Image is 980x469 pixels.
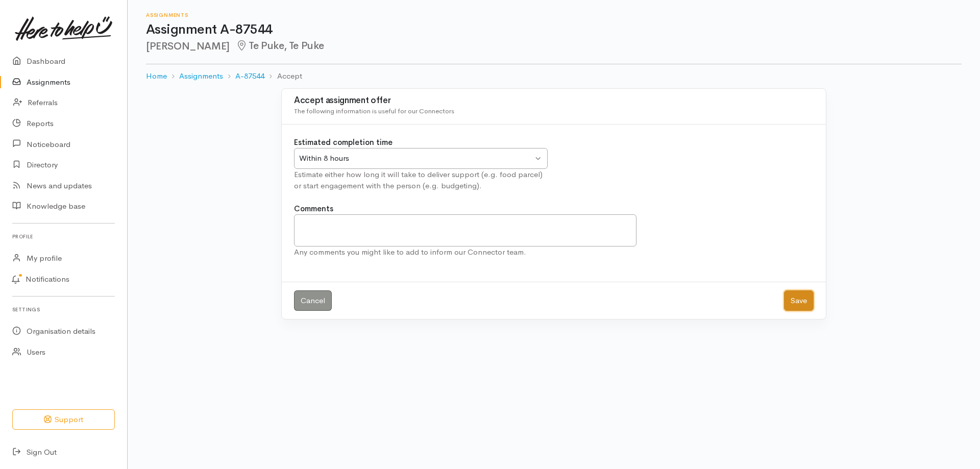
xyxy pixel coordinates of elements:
[146,12,962,18] h6: Assignments
[294,246,636,258] div: Any comments you might like to add to inform our Connector team.
[146,70,167,82] a: Home
[264,70,302,82] li: Accept
[12,409,115,430] button: Support
[294,96,814,106] h3: Accept assignment offer
[235,70,264,82] a: A-87544
[294,203,333,215] label: Comments
[12,303,115,316] h6: Settings
[294,137,393,149] label: Estimated completion time
[294,169,548,192] div: Estimate either how long it will take to deliver support (e.g. food parcel) or start engagement w...
[784,290,814,311] button: Save
[299,153,533,164] div: Within 8 hours
[146,64,962,88] nav: breadcrumb
[12,230,115,243] h6: Profile
[146,22,962,37] h1: Assignment A-87544
[236,39,324,52] span: Te Puke, Te Puke
[294,290,332,311] a: Cancel
[146,40,962,52] h2: [PERSON_NAME]
[294,107,454,115] span: The following information is useful for our Connectors
[179,70,223,82] a: Assignments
